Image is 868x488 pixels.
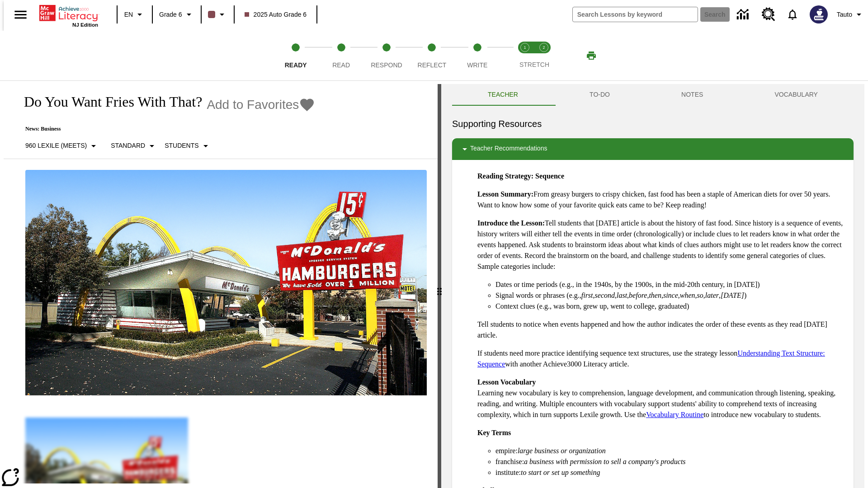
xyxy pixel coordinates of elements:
strong: Lesson Vocabulary [477,378,536,386]
p: From greasy burgers to crispy chicken, fast food has been a staple of American diets for over 50 ... [477,189,846,211]
p: Students [165,141,198,150]
button: Profile/Settings [833,6,868,23]
p: Standard [111,141,145,150]
em: since [663,291,678,299]
span: Add to Favorites [207,98,299,112]
a: Understanding Text Structure: Sequence [477,349,825,368]
span: Grade 6 [159,10,182,19]
button: Select Student [161,138,214,154]
button: Add to Favorites - Do You Want Fries With That? [207,97,315,113]
li: Signal words or phrases (e.g., , , , , , , , , , ) [495,290,846,301]
em: second [595,291,615,299]
em: large business or organization [518,447,606,455]
p: 960 Lexile (Meets) [25,141,87,150]
button: Print [577,47,606,64]
button: Language: EN, Select a language [120,6,149,23]
button: Scaffolds, Standard [107,138,161,154]
img: One of the first McDonald's stores, with the iconic red sign and golden arches. [25,170,427,396]
li: institute: [495,467,846,478]
p: News: Business [14,126,315,132]
button: Open side menu [7,1,34,28]
p: Teacher Recommendations [470,144,547,155]
span: Reflect [418,61,447,69]
button: Read step 2 of 5 [315,31,367,80]
em: first [581,291,593,299]
p: Tell students that [DATE] article is about the history of fast food. Since history is a sequence ... [477,218,846,272]
button: Grade: Grade 6, Select a grade [156,6,198,23]
em: before [629,291,647,299]
button: Stretch Read step 1 of 2 [512,31,538,80]
em: to start or set up something [521,469,600,476]
div: reading [4,84,438,483]
span: EN [124,10,133,19]
span: Respond [371,61,402,69]
div: Teacher Recommendations [452,138,854,160]
a: Vocabulary Routine [646,411,703,418]
em: when [680,291,695,299]
span: STRETCH [519,61,549,68]
h1: Do You Want Fries With That? [14,94,202,110]
em: later [705,291,719,299]
button: NOTES [646,84,739,106]
button: Select a new avatar [804,3,833,26]
li: Dates or time periods (e.g., in the 1940s, by the 1900s, in the mid-20th century, in [DATE]) [495,279,846,290]
span: Write [467,61,487,69]
strong: Key Terms [477,429,511,436]
a: Resource Center, Will open in new tab [756,2,781,27]
em: then [649,291,661,299]
img: Avatar [810,5,828,23]
input: search field [573,7,698,22]
text: 2 [542,45,545,50]
h6: Supporting Resources [452,117,854,131]
li: franchise: [495,456,846,467]
span: 2025 Auto Grade 6 [245,10,307,19]
span: Ready [285,61,307,69]
button: Reflect step 4 of 5 [406,31,458,80]
em: a business with permission to sell a company's products [524,458,686,465]
em: last [617,291,627,299]
span: Tauto [837,10,852,19]
strong: Lesson Summary: [477,190,533,198]
button: VOCABULARY [739,84,854,106]
a: Data Center [731,2,756,27]
span: Read [332,61,350,69]
button: Respond step 3 of 5 [360,31,413,80]
p: Tell students to notice when events happened and how the author indicates the order of these even... [477,319,846,341]
button: TO-DO [554,84,646,106]
em: [DATE] [721,291,744,299]
button: Select Lexile, 960 Lexile (Meets) [22,138,103,154]
div: Home [39,3,98,28]
em: so [697,291,703,299]
button: Ready step 1 of 5 [269,31,322,80]
p: If students need more practice identifying sequence text structures, use the strategy lesson with... [477,348,846,370]
li: Context clues (e.g., was born, grew up, went to college, graduated) [495,301,846,312]
span: NJ Edition [72,22,98,28]
a: Notifications [781,3,804,26]
text: 1 [524,45,526,50]
div: Press Enter or Spacebar and then press right and left arrow keys to move the slider [438,84,441,488]
div: Instructional Panel Tabs [452,84,854,106]
button: Stretch Respond step 2 of 2 [531,31,557,80]
strong: Sequence [535,172,564,180]
button: Teacher [452,84,554,106]
strong: Reading Strategy: [477,172,533,180]
li: empire: [495,446,846,456]
strong: Introduce the Lesson: [477,219,545,227]
button: Write step 5 of 5 [451,31,504,80]
p: Learning new vocabulary is key to comprehension, language development, and communication through ... [477,377,846,420]
button: Class color is dark brown. Change class color [204,6,231,23]
div: activity [441,84,864,488]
